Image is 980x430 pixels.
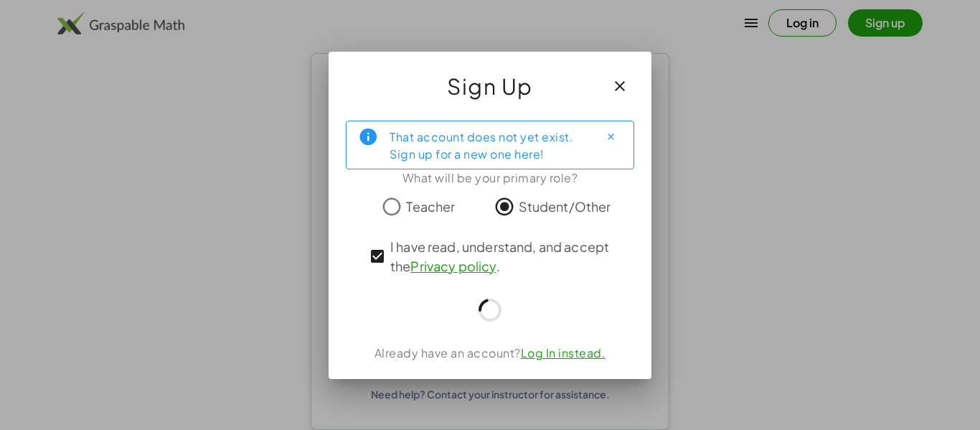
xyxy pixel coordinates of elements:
[599,126,622,149] button: Close
[390,237,616,276] span: I have read, understand, and accept the .
[519,197,611,216] span: Student/Other
[447,69,533,103] span: Sign Up
[346,345,634,362] div: Already have an account?
[406,197,455,216] span: Teacher
[521,345,606,360] a: Log In instead.
[410,258,496,274] a: Privacy policy
[390,127,588,163] div: That account does not yet exist. Sign up for a new one here!
[346,169,634,187] div: What will be your primary role?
